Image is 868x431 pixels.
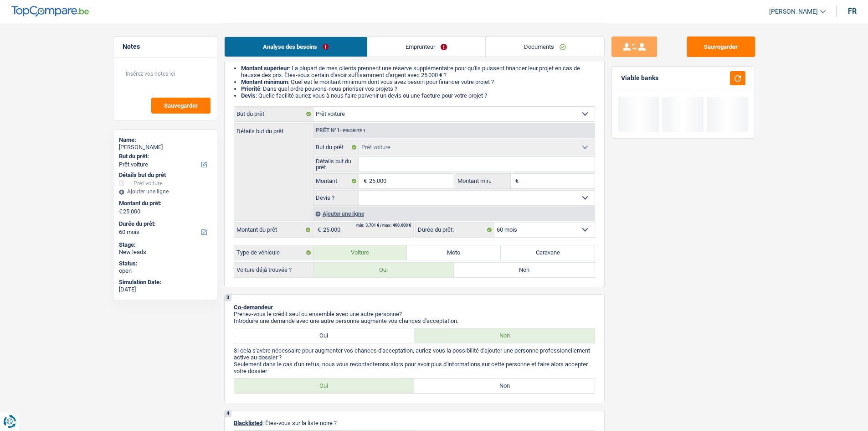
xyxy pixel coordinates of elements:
a: Emprunteur [367,37,485,57]
label: Voiture déjà trouvée ? [234,263,313,277]
label: Durée du prêt: [416,223,494,237]
label: Montant min. [455,174,511,188]
label: Voiture [313,245,407,260]
span: Devis [241,92,256,99]
span: € [313,223,323,237]
div: 4 [225,410,231,417]
a: Documents [486,37,604,57]
div: min: 3.701 € / max: 400.000 € [356,223,411,228]
p: Prenez-vous le crédit seul ou ensemble avec une autre personne? [234,311,595,317]
p: : Êtes-vous sur la liste noire ? [234,420,595,426]
div: fr [848,7,857,16]
a: [PERSON_NAME] [762,4,826,19]
div: Name: [119,136,211,144]
span: - Priorité 1 [340,128,366,133]
li: : Dans quel ordre pouvons-nous prioriser vos projets ? [241,85,595,92]
div: [PERSON_NAME] [119,144,211,151]
div: New leads [119,249,211,256]
label: But du prêt: [119,153,210,160]
p: Seulement dans le cas d'un refus, nous vous recontacterons alors pour avoir plus d'informations s... [234,361,595,374]
label: Détails but du prêt [234,124,313,134]
button: Sauvegarder [151,98,211,114]
label: Montant [313,174,360,188]
label: Montant du prêt: [119,200,210,207]
p: Si cela s'avère nécessaire pour augmenter vos chances d'acceptation, auriez-vous la possibilité d... [234,347,595,361]
div: Ajouter une ligne [313,207,595,220]
div: Ajouter une ligne [119,188,211,195]
img: TopCompare Logo [11,6,89,17]
span: Sauvegarder [164,103,198,109]
span: Co-demandeur [234,304,273,311]
div: [DATE] [119,286,211,293]
div: Viable banks [621,74,658,82]
button: Sauvegarder [687,36,755,57]
strong: Montant supérieur [241,65,289,72]
p: Introduire une demande avec une autre personne augmente vos chances d'acceptation. [234,317,595,324]
div: Simulation Date: [119,279,211,286]
label: Non [414,379,595,393]
div: Status: [119,260,211,267]
label: Caravane [501,245,595,260]
label: Durée du prêt: [119,220,210,228]
span: Blacklisted [234,420,262,426]
label: Détails but du prêt [313,157,360,171]
div: Détails but du prêt [119,171,211,179]
li: : Quel est le montant minimum dont vous avez besoin pour financer votre projet ? [241,78,595,85]
label: Montant du prêt [234,223,313,237]
div: Stage: [119,241,211,249]
label: Oui [313,263,454,277]
label: But du prêt [313,140,360,155]
strong: Priorité [241,85,260,92]
strong: Montant minimum [241,78,288,85]
label: Oui [234,379,415,393]
div: 3 [225,295,231,301]
label: Devis ? [313,191,360,205]
span: € [511,174,521,188]
label: Oui [234,328,415,343]
li: : Quelle facilité auriez-vous à nous faire parvenir un devis ou une facture pour votre projet ? [241,92,595,99]
div: open [119,267,211,275]
label: Moto [407,245,501,260]
label: But du prêt [234,107,313,121]
label: Type de véhicule [234,245,313,260]
span: € [359,174,369,188]
a: Analyse des besoins [225,37,367,57]
div: Prêt n°1 [313,128,368,134]
span: € [119,208,122,215]
label: Non [414,328,595,343]
h5: Notes [123,43,208,51]
span: [PERSON_NAME] [769,8,818,16]
li: : La plupart de mes clients prennent une réserve supplémentaire pour qu'ils puissent financer leu... [241,65,595,78]
label: Non [454,263,595,277]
